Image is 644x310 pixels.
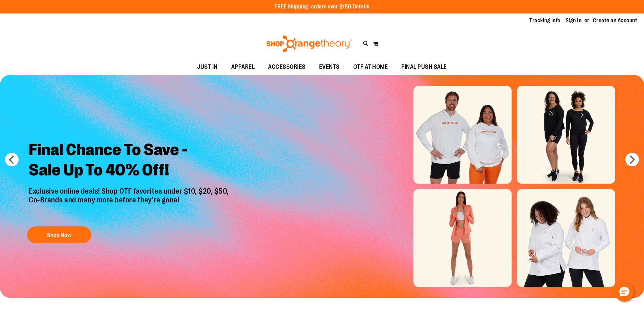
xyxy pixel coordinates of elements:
span: APPAREL [231,59,255,75]
span: ACCESSORIES [268,59,306,75]
a: APPAREL [224,59,262,75]
span: FINAL PUSH SALE [401,59,447,75]
a: EVENTS [312,59,347,75]
a: Tracking Info [529,17,560,24]
a: JUST IN [190,59,224,75]
a: ACCESSORIES [261,59,312,75]
button: Shop Now [27,226,91,243]
span: JUST IN [197,59,218,75]
a: Details [353,4,369,10]
a: OTF AT HOME [347,59,395,75]
a: Create an Account [593,17,638,24]
a: FINAL PUSH SALE [395,59,454,75]
h2: Final Chance To Save - Sale Up To 40% Off! [24,135,236,187]
button: Hello, have a question? Let’s chat. [615,283,634,302]
p: Exclusive online deals! Shop OTF favorites under $10, $20, $50, Co-Brands and many more before th... [24,187,236,220]
p: FREE Shipping, orders over $150. [275,3,369,11]
span: OTF AT HOME [353,59,388,75]
button: next [625,153,639,166]
a: Final Chance To Save -Sale Up To 40% Off! Exclusive online deals! Shop OTF favorites under $10, $... [24,135,236,247]
img: Shop Orangetheory [265,35,353,52]
span: EVENTS [319,59,340,75]
a: Sign In [566,17,582,24]
button: prev [5,153,19,166]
